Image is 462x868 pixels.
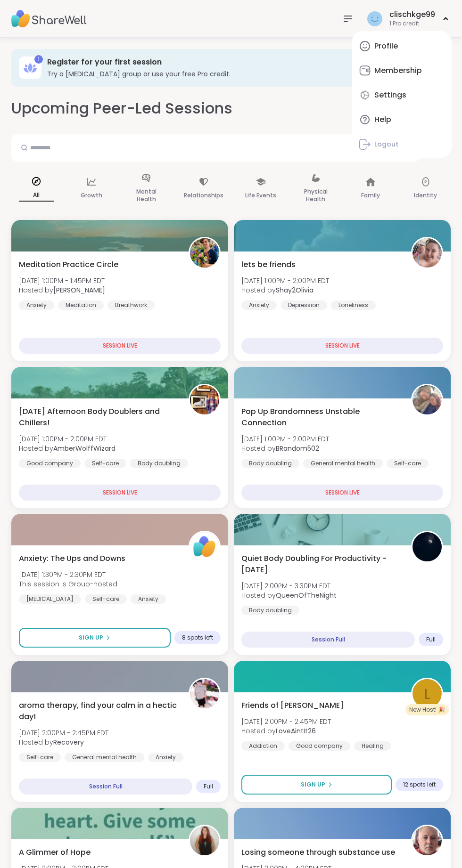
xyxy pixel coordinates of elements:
div: SESSION LIVE [19,338,221,354]
span: Anxiety: The Ups and Downs [19,553,125,564]
span: Full [204,783,213,790]
span: Hosted by [241,591,337,600]
div: [MEDICAL_DATA] [19,594,81,604]
img: BRandom502 [412,385,442,414]
span: [DATE] 1:00PM - 1:45PM EDT [19,276,105,285]
a: Logout [355,135,448,154]
div: Help [374,114,391,125]
a: Profile [355,35,448,57]
span: 12 spots left [403,781,436,788]
b: Shay2Olivia [276,285,313,295]
span: [DATE] 2:00PM - 2:45PM EDT [19,728,108,738]
span: L [424,683,430,705]
img: Recovery [190,679,219,708]
h3: Try a [MEDICAL_DATA] group or use your free Pro credit. [47,69,437,79]
div: Body doubling [241,459,299,468]
div: General mental health [65,753,144,762]
p: Mental Health [129,186,164,205]
span: Quiet Body Doubling For Productivity - [DATE] [241,553,401,576]
b: AmberWolffWizard [53,444,115,453]
b: [PERSON_NAME] [53,285,105,295]
button: Sign Up [19,628,171,648]
img: ShareWell [190,532,219,561]
p: Growth [81,190,102,201]
div: Body doubling [130,459,188,468]
div: 1 [34,55,43,64]
span: Losing someone through substance use [241,847,395,858]
span: Pop Up Brandomness Unstable Connection [241,406,401,429]
p: All [19,189,54,202]
div: Session Full [19,779,192,795]
div: Loneliness [331,300,376,310]
div: New Host! 🎉 [405,704,449,715]
div: Self-care [84,459,126,468]
span: Hosted by [19,285,105,295]
span: Hosted by [241,444,329,453]
span: Full [426,636,436,643]
b: BRandom502 [276,444,319,453]
div: Self-care [19,753,61,762]
div: 1 Pro credit [389,20,435,28]
div: SESSION LIVE [241,485,443,501]
span: [DATE] 1:30PM - 2:30PM EDT [19,570,117,579]
span: [DATE] 1:00PM - 2:00PM EDT [19,434,115,444]
h3: Register for your first session [47,57,437,67]
p: Family [361,190,380,201]
div: clischkge99 [389,9,435,20]
span: [DATE] Afternoon Body Doublers and Chillers! [19,406,178,429]
span: Hosted by [19,738,108,747]
span: Meditation Practice Circle [19,259,118,270]
div: Profile [374,41,398,51]
div: Breathwork [107,300,155,310]
div: Anxiety [131,594,166,604]
span: This session is Group-hosted [19,579,117,589]
p: Physical Health [298,186,333,205]
div: General mental health [303,459,383,468]
div: Good company [289,741,350,751]
div: Depression [280,300,327,310]
div: Logout [374,140,398,149]
a: Help [355,108,448,131]
div: SESSION LIVE [19,485,221,501]
div: Membership [374,65,422,76]
span: A Glimmer of Hope [19,847,91,858]
img: Tom_Flanagan [412,826,442,855]
span: Sign Up [301,780,325,789]
div: Addiction [241,741,285,751]
div: Healing [354,741,391,751]
span: Sign Up [79,633,103,642]
p: Identity [414,190,437,201]
b: QueenOfTheNight [276,591,337,600]
div: Settings [374,90,406,100]
img: ShareWell Nav Logo [11,2,87,35]
p: Relationships [184,190,223,201]
div: Body doubling [241,606,299,615]
div: Anxiety [148,753,183,762]
div: Self-care [387,459,429,468]
div: Self-care [85,594,127,604]
img: Nicholas [190,238,219,268]
span: [DATE] 2:00PM - 3:30PM EDT [241,581,337,591]
img: SarahR83 [190,826,219,855]
h2: Upcoming Peer-Led Sessions [11,98,232,119]
div: Good company [19,459,81,468]
a: Membership [355,59,448,82]
span: [DATE] 2:00PM - 2:45PM EDT [241,717,331,726]
div: Meditation [58,300,104,310]
b: LoveAintIt26 [276,726,316,736]
span: Hosted by [241,726,331,736]
b: Recovery [53,738,84,747]
div: Session Full [241,632,415,648]
div: Anxiety [241,300,277,310]
img: clischkge99 [367,11,382,26]
a: Settings [355,84,448,106]
img: QueenOfTheNight [412,532,442,561]
span: [DATE] 1:00PM - 2:00PM EDT [241,434,329,444]
div: Anxiety [19,300,54,310]
span: 8 spots left [182,634,213,641]
span: lets be friends [241,259,296,270]
button: Sign Up [241,775,392,795]
p: Life Events [245,190,276,201]
span: aroma therapy, find your calm in a hectic day! [19,700,178,722]
span: Hosted by [19,444,115,453]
